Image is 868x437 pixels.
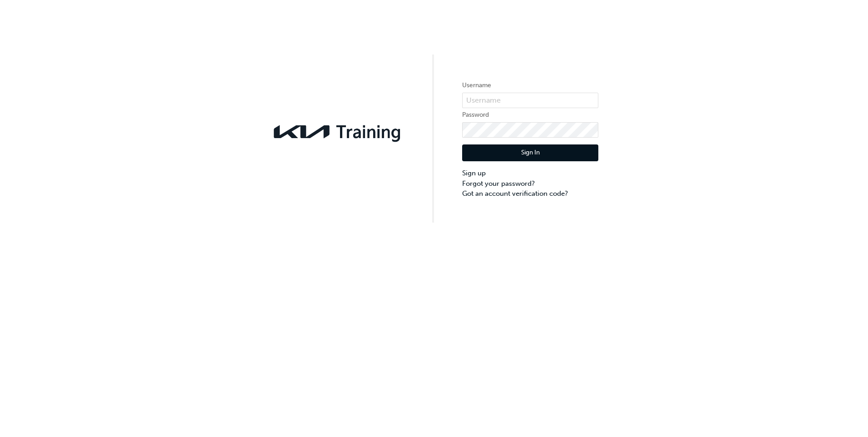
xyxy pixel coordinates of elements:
a: Forgot your password? [462,179,598,189]
img: kia-training [270,119,406,144]
label: Password [462,109,598,120]
label: Username [462,80,598,91]
input: Username [462,93,598,108]
a: Got an account verification code? [462,189,598,199]
button: Sign In [462,144,598,162]
a: Sign up [462,168,598,179]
